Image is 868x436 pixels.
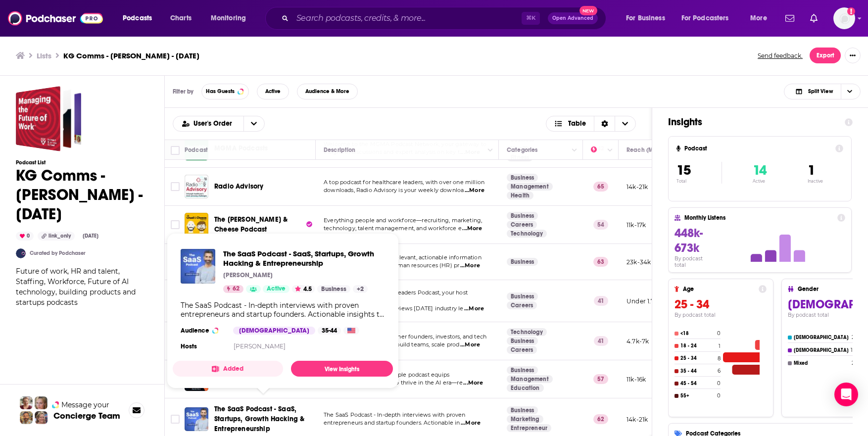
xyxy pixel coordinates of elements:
h4: 35 - 44 [680,368,716,374]
h4: 55+ [680,393,715,399]
span: Split View [808,89,833,94]
a: Entrepreneur [507,424,551,432]
a: Management [507,375,553,383]
a: Curated by Podchaser [30,250,86,256]
a: Lists [37,51,51,60]
a: Business [507,366,538,374]
button: Added [173,361,283,377]
span: 15 [676,162,691,179]
span: The SaaS Podcast - In-depth interviews with proven [324,411,466,418]
a: Show notifications dropdown [806,10,821,27]
a: Business [507,174,538,182]
p: Active [753,179,767,184]
a: ConnectPod [16,248,26,258]
div: Sort Direction [594,116,615,131]
div: 0 [16,232,34,241]
span: For Podcasters [681,11,729,25]
h4: By podcast total [675,255,715,268]
h3: Concierge Team [53,411,120,421]
span: Logged in as kgolds [833,7,855,29]
p: Inactive [808,179,823,184]
span: entrepreneurs and startup founders. Actionable in [324,419,460,426]
span: Has Guests [206,89,235,94]
a: The [PERSON_NAME] & Cheese Podcast [214,215,312,235]
h4: By podcast total [675,312,767,318]
h4: Podcast [684,145,831,152]
button: Export [810,48,841,63]
div: Open Intercom Messenger [834,383,858,406]
button: open menu [743,10,779,26]
a: Business [507,258,538,266]
span: New [579,6,597,15]
span: Toggle select row [171,220,180,229]
button: Has Guests [201,84,249,99]
button: Send feedback. [755,51,806,60]
button: open menu [675,10,743,26]
a: Business [507,337,538,345]
h3: Podcast List [16,159,148,166]
h4: 0 [717,380,721,387]
h4: 6 [718,368,721,374]
img: Sydney Profile [20,396,33,409]
a: Technology [507,328,547,336]
span: Radio Advisory [214,182,263,191]
button: Open AdvancedNew [548,12,598,24]
a: KG Comms - Tito Goldstein - Oct. 1, 2025 [16,86,81,151]
span: Message your [61,400,109,410]
a: The SaaS Podcast - SaaS, Startups, Growth Hacking & Entrepreneurship [181,249,215,284]
a: +2 [353,285,368,293]
p: 63 [593,257,608,267]
button: Column Actions [569,144,580,156]
a: Business [507,406,538,414]
button: open menu [619,10,677,26]
button: Show More Button [845,48,861,63]
span: 448k-673k [675,226,703,255]
span: User's Order [193,120,236,127]
h3: Audience [181,327,225,335]
h4: 1 [719,343,721,349]
h4: Age [683,286,755,292]
span: Toggle select row [171,182,180,191]
span: 14 [753,162,767,179]
p: 14k-21k [627,183,648,191]
span: 62 [233,284,240,294]
button: Column Actions [604,144,616,156]
span: The SaaS Podcast - SaaS, Startups, Growth Hacking & Entrepreneurship [223,249,385,268]
img: The SaaS Podcast - SaaS, Startups, Growth Hacking & Entrepreneurship [185,407,208,431]
div: [DATE] [79,232,102,240]
span: Active [265,89,281,94]
img: Jon Profile [20,411,33,424]
span: ...More [465,187,484,194]
img: User Profile [833,7,855,29]
h2: Choose View [546,116,636,132]
span: Open Advanced [552,16,593,21]
a: [PERSON_NAME] [234,342,286,350]
button: Column Actions [484,144,496,156]
div: The SaaS Podcast - In-depth interviews with proven entrepreneurs and startup founders. Actionable... [181,301,385,319]
img: Podchaser - Follow, Share and Rate Podcasts [8,9,103,28]
h2: Choose List sort [173,116,265,132]
h4: 2 [852,360,855,366]
p: 41 [594,336,608,346]
h4: Hosts [181,342,197,350]
h1: Insights [668,116,837,128]
p: 41 [594,296,608,306]
h2: Choose View [784,84,861,99]
a: Charts [164,10,197,26]
h4: Mixed [794,360,850,366]
h3: 25 - 34 [675,297,767,312]
button: Show profile menu [833,7,855,29]
span: A top podcast for healthcare leaders, with over one million [324,179,484,186]
button: open menu [116,10,165,26]
input: Search podcasts, credits, & more... [292,10,522,26]
a: Careers [507,301,537,309]
a: Management [507,183,553,191]
img: The Chad & Cheese Podcast [185,213,208,237]
a: Business [507,292,538,300]
span: Future of work, HR and talent, Staffing, Workforce, Future of AI technology, building products an... [16,267,136,307]
a: Marketing [507,415,543,423]
div: link_only [38,232,75,241]
h1: KG Comms - [PERSON_NAME] - [DATE] [16,166,148,224]
span: technology, talent management, and workforce e [324,225,462,232]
